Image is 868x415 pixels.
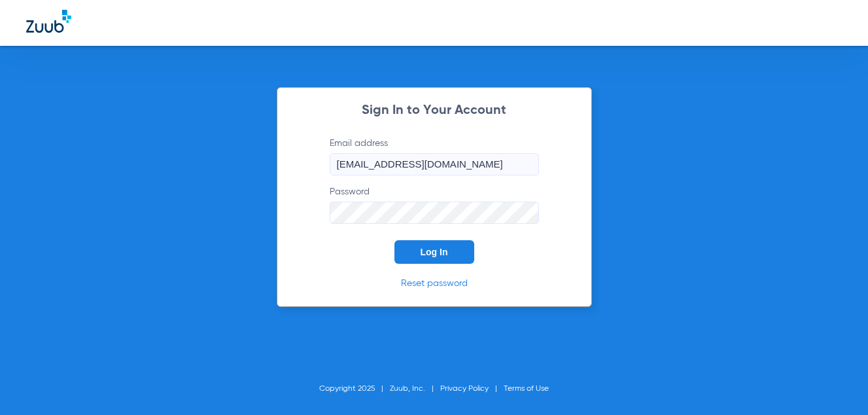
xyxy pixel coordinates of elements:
[803,352,868,415] iframe: Chat Widget
[504,385,549,393] a: Terms of Use
[319,382,390,395] li: Copyright 2025
[440,385,489,393] a: Privacy Policy
[310,104,559,117] h2: Sign In to Your Account
[390,382,440,395] li: Zuub, Inc.
[330,185,539,224] label: Password
[421,247,448,257] span: Log In
[330,202,539,224] input: Password
[330,153,539,175] input: Email address
[401,279,468,288] a: Reset password
[394,240,474,264] button: Log In
[26,10,71,33] img: Zuub Logo
[330,137,539,175] label: Email address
